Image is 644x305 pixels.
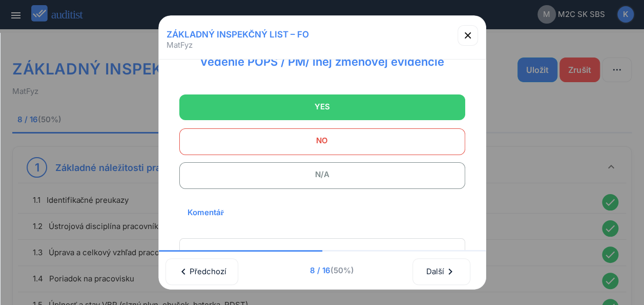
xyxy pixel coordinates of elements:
[192,97,452,117] span: YES
[192,130,452,151] span: NO
[177,265,190,278] i: chevron_left
[167,40,193,50] span: MatFyz
[165,258,238,285] button: Předchozí
[192,164,452,185] span: N/A
[330,265,354,275] span: (50%)
[412,258,470,285] button: Další
[426,260,456,283] div: Další
[444,265,456,278] i: chevron_right
[163,25,313,44] h1: ZÁKLADNÝ INSPEKČNÝ LIST – FO
[254,265,410,276] span: 8 / 16
[179,196,233,229] h2: Komentář
[179,260,225,283] div: Předchozí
